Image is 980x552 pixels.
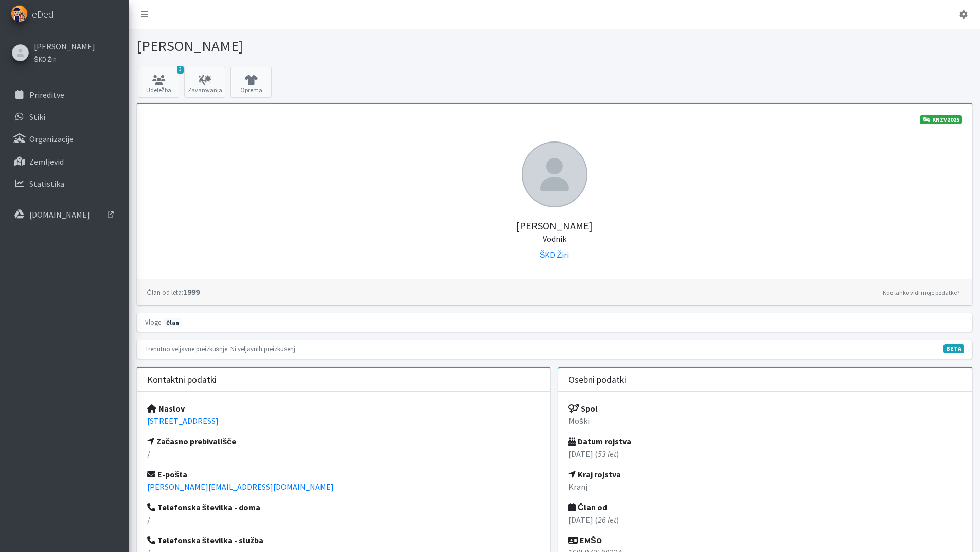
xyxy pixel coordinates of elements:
a: ŠKD Žiri [540,250,569,260]
a: [STREET_ADDRESS] [147,416,219,426]
h3: Osebni podatki [568,375,626,385]
h1: [PERSON_NAME] [137,37,551,55]
img: eDedi [11,5,28,22]
h3: Kontaktni podatki [147,375,217,385]
em: 53 let [598,449,616,459]
strong: Kraj rojstva [568,469,621,479]
span: 3 [177,66,184,74]
strong: Telefonska številka - doma [147,502,261,512]
p: [DATE] ( ) [568,513,962,526]
p: Kranj [568,480,962,493]
strong: Član od [568,502,607,512]
a: ŠKD Žiri [34,52,95,65]
small: ŠKD Žiri [34,55,57,63]
p: Moški [568,415,962,427]
strong: Spol [568,403,598,414]
strong: EMŠO [568,535,602,545]
strong: E-pošta [147,469,188,479]
a: 3 Udeležba [138,67,179,98]
a: [PERSON_NAME] [34,40,95,52]
a: Prireditve [4,84,124,105]
strong: 1999 [147,287,200,297]
p: Stiki [29,112,45,122]
strong: Naslov [147,403,185,414]
a: KNZV2025 [920,115,962,124]
small: Član od leta: [147,288,183,296]
a: Statistika [4,173,124,194]
p: / [147,513,541,526]
p: / [147,448,541,460]
span: član [164,318,182,327]
a: Kdo lahko vidi moje podatke? [880,287,962,299]
small: Trenutno veljavne preizkušnje: [145,345,229,353]
p: Statistika [29,179,64,189]
a: Stiki [4,106,124,127]
small: Vodnik [543,234,566,244]
strong: Datum rojstva [568,436,631,447]
em: 26 let [598,514,616,525]
p: [DATE] ( ) [568,448,962,460]
a: [PERSON_NAME][EMAIL_ADDRESS][DOMAIN_NAME] [147,482,334,492]
span: V fazi razvoja [943,344,964,353]
small: Ni veljavnih preizkušenj [230,345,295,353]
h5: [PERSON_NAME] [147,207,962,244]
p: Prireditve [29,90,64,100]
p: Organizacije [29,134,74,144]
a: Oprema [230,67,272,98]
p: [DOMAIN_NAME] [29,209,90,220]
strong: Začasno prebivališče [147,436,237,447]
small: Vloge: [145,318,163,326]
span: eDedi [32,7,56,22]
a: Zemljevid [4,151,124,172]
p: Zemljevid [29,156,64,167]
a: [DOMAIN_NAME] [4,204,124,225]
a: Zavarovanja [184,67,225,98]
strong: Telefonska številka - služba [147,535,264,545]
a: Organizacije [4,129,124,149]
